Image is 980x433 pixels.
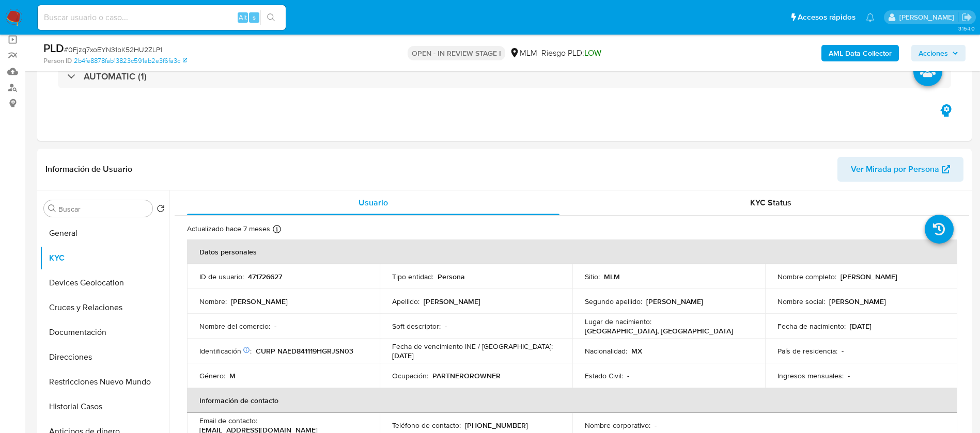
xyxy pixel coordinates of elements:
p: País de residencia : [777,346,837,356]
a: Salir [961,12,972,23]
span: Acciones [919,45,948,61]
button: Restricciones Nuevo Mundo [40,370,169,394]
span: Alt [239,12,247,22]
p: Teléfono de contacto : [392,421,461,430]
p: - [445,322,447,331]
button: Acciones [911,45,966,61]
p: [PERSON_NAME] [646,297,703,306]
span: Riesgo PLD: [541,47,601,59]
p: Persona [438,272,465,281]
h1: Información de Usuario [45,164,132,174]
span: KYC Status [750,197,791,209]
button: Historial Casos [40,394,169,419]
p: Lugar de nacimiento : [585,317,651,326]
p: Email de contacto : [199,416,257,425]
button: Devices Geolocation [40,270,169,295]
button: Buscar [48,204,56,213]
p: Nombre del comercio : [199,322,270,331]
p: Soft descriptor : [392,322,441,331]
span: # 0Fjzq7xoEYN31bK52HU2ZLP1 [64,44,162,55]
p: [PERSON_NAME] [424,297,480,306]
p: - [655,421,657,430]
button: KYC [40,246,169,270]
button: search-icon [260,10,282,25]
p: Apellido : [392,297,419,306]
b: PLD [43,40,64,56]
p: [PERSON_NAME] [829,297,886,306]
button: Direcciones [40,345,169,370]
p: - [848,371,850,380]
th: Información de contacto [187,388,957,413]
span: s [253,12,256,22]
p: MX [631,346,642,356]
th: Datos personales [187,239,957,264]
a: 2b4fe8878fab13823c591ab2e3f6fa3c [74,56,187,66]
p: Ingresos mensuales : [777,371,844,380]
p: [PERSON_NAME] [231,297,288,306]
p: Nombre completo : [777,272,836,281]
p: 471726627 [248,272,282,281]
p: - [274,322,276,331]
p: Nombre corporativo : [585,421,650,430]
span: 3.154.0 [958,24,975,33]
b: AML Data Collector [829,45,892,61]
p: Actualizado hace 7 meses [187,224,270,234]
p: [DATE] [392,351,414,360]
input: Buscar usuario o caso... [38,11,286,24]
span: Ver Mirada por Persona [851,157,939,182]
p: Sitio : [585,272,600,281]
p: Fecha de vencimiento INE / [GEOGRAPHIC_DATA] : [392,342,553,351]
button: Cruces y Relaciones [40,295,169,320]
p: M [229,371,236,380]
p: ID de usuario : [199,272,244,281]
p: Fecha de nacimiento : [777,322,846,331]
p: OPEN - IN REVIEW STAGE I [408,46,505,60]
p: CURP NAED841119HGRJSN03 [256,346,353,356]
span: LOW [584,47,601,59]
button: AML Data Collector [821,45,899,61]
p: Identificación : [199,346,252,356]
p: [GEOGRAPHIC_DATA], [GEOGRAPHIC_DATA] [585,326,733,335]
div: AUTOMATIC (1) [58,65,951,88]
p: Estado Civil : [585,371,623,380]
button: Ver Mirada por Persona [837,157,963,182]
p: alicia.aldreteperez@mercadolibre.com.mx [899,12,958,22]
p: - [627,371,629,380]
p: Segundo apellido : [585,297,642,306]
p: [PERSON_NAME] [841,272,897,281]
p: - [842,346,844,356]
b: Person ID [43,56,72,66]
p: Ocupación : [392,371,428,380]
button: General [40,221,169,246]
span: Accesos rápidos [798,12,855,23]
div: MLM [509,47,537,59]
a: Notificaciones [866,13,875,22]
p: Tipo entidad : [392,272,433,281]
p: [DATE] [850,322,872,331]
button: Documentación [40,320,169,345]
button: Volver al orden por defecto [157,204,165,216]
p: Nacionalidad : [585,346,627,356]
p: Nombre : [199,297,227,306]
p: Nombre social : [777,297,825,306]
p: Género : [199,371,225,380]
span: Usuario [359,197,388,209]
input: Buscar [58,204,148,214]
h3: AUTOMATIC (1) [84,71,147,82]
p: PARTNEROROWNER [432,371,501,380]
p: [PHONE_NUMBER] [465,421,528,430]
p: MLM [604,272,620,281]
